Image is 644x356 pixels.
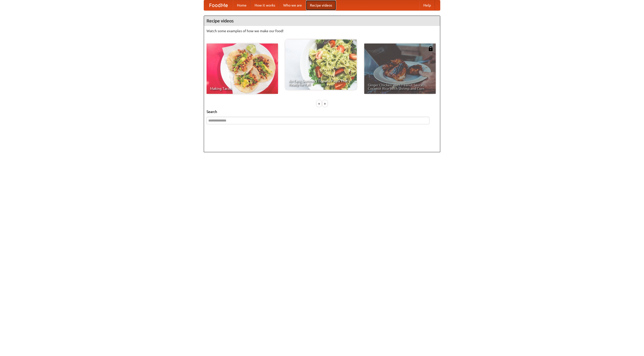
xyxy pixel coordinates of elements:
a: Help [419,0,435,10]
div: « [317,100,321,107]
div: » [323,100,327,107]
h5: Search [207,109,437,114]
a: How it works [251,0,279,10]
span: An Easy, Summery Tomato Pasta That's Ready for Fall [289,79,353,86]
h4: Recipe videos [204,16,440,26]
a: An Easy, Summery Tomato Pasta That's Ready for Fall [285,39,357,90]
p: Watch some examples of how we make our food! [207,28,437,33]
a: Making Tacos [207,44,278,94]
a: Recipe videos [306,0,336,10]
a: FoodMe [204,0,233,10]
a: Who we are [279,0,306,10]
a: Home [233,0,251,10]
img: 483408.png [428,46,433,51]
span: Making Tacos [210,87,274,90]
